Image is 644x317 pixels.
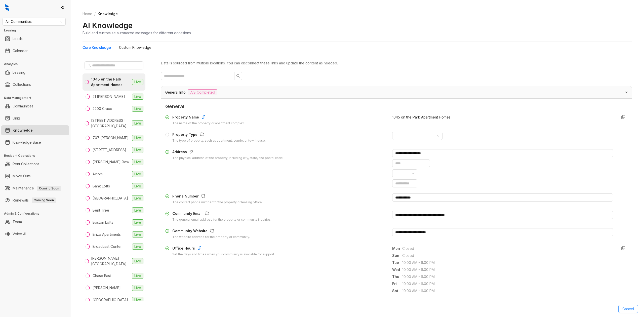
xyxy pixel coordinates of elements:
[625,91,628,94] span: expanded
[91,256,130,267] div: [PERSON_NAME][GEOGRAPHIC_DATA]
[392,267,402,272] span: Wed
[236,74,240,78] span: search
[392,253,402,258] span: Sun
[621,213,625,217] span: more
[402,260,613,265] span: 10:00 AM - 6:00 PM
[172,217,271,222] div: The general email address for the property or community inquiries.
[132,285,143,291] span: Live
[392,288,402,294] span: Sat
[1,195,69,205] li: Renewals
[1,67,69,77] li: Leasing
[1,34,69,44] li: Leads
[132,231,143,237] span: Live
[132,183,143,189] span: Live
[132,147,143,153] span: Live
[621,230,625,234] span: more
[1,217,69,227] li: Team
[402,281,613,287] span: 10:00 AM - 6:00 PM
[132,207,143,213] span: Live
[32,197,56,203] span: Coming Soon
[172,121,245,126] div: The name of the property or apartment complex.
[132,171,143,177] span: Live
[402,267,613,272] span: 10:00 AM - 6:00 PM
[132,244,143,250] span: Live
[392,260,402,265] span: Tue
[188,89,217,95] span: 7/8 Completed
[93,244,122,249] div: Broadcast Center
[1,159,69,169] li: Rent Collections
[161,86,632,98] div: General Info7/8 Completed
[172,211,271,217] div: Community Email
[1,80,69,90] li: Collections
[93,208,109,213] div: Bent Tree
[1,171,69,181] li: Move Outs
[83,45,111,50] div: Core Knowledge
[4,62,70,66] h3: Analytics
[132,297,143,303] span: Live
[132,106,143,112] span: Live
[172,114,245,121] div: Property Name
[132,159,143,165] span: Live
[93,171,103,177] div: Axiom
[4,211,70,216] h3: Admin & Configurations
[392,274,402,280] span: Thu
[93,106,112,111] div: 2200 Grace
[93,147,126,153] div: [STREET_ADDRESS]
[172,156,284,161] div: The physical address of the property, including city, state, and postal code.
[132,94,143,100] span: Live
[13,229,26,239] a: Voice AI
[91,118,130,129] div: [STREET_ADDRESS][GEOGRAPHIC_DATA]
[13,80,31,90] a: Collections
[13,125,33,135] a: Knowledge
[82,11,93,17] a: Home
[13,46,28,56] a: Calendar
[119,45,151,50] div: Custom Knowledge
[93,297,128,303] div: [GEOGRAPHIC_DATA]
[13,113,21,123] a: Units
[83,30,192,35] div: Build and customize automated messages for different occasions.
[165,90,186,95] span: General Info
[13,67,25,77] a: Leasing
[172,138,266,143] div: The type of property, such as apartment, condo, or townhouse.
[1,229,69,239] li: Voice AI
[4,153,70,158] h3: Resident Operations
[93,195,128,201] div: [GEOGRAPHIC_DATA]
[132,135,143,141] span: Live
[132,79,143,85] span: Live
[402,253,613,258] span: Closed
[98,12,118,16] span: Knowledge
[402,288,613,294] span: 10:00 AM - 6:00 PM
[37,186,61,191] span: Coming Soon
[621,151,625,155] span: more
[172,200,263,205] div: The contact phone number for the property or leasing office.
[93,94,125,99] div: 21 [PERSON_NAME]
[93,159,129,165] div: [PERSON_NAME] Row
[13,159,39,169] a: Rent Collections
[13,137,41,147] a: Knowledge Base
[93,285,121,291] div: [PERSON_NAME]
[83,21,133,30] h2: AI Knowledge
[13,217,22,227] a: Team
[91,76,130,88] div: 1045 on the Park Apartment Homes
[172,132,266,138] div: Property Type
[94,11,96,17] li: /
[132,195,143,201] span: Live
[402,274,613,280] span: 10:00 AM - 6:00 PM
[6,18,63,25] span: Air Communities
[1,137,69,147] li: Knowledge Base
[13,101,33,111] a: Communities
[132,273,143,279] span: Live
[93,232,121,237] div: Brizo Apartments
[5,4,9,11] img: logo
[132,219,143,225] span: Live
[172,246,274,252] div: Office Hours
[1,46,69,56] li: Calendar
[13,171,31,181] a: Move Outs
[621,195,625,200] span: more
[172,193,263,200] div: Phone Number
[172,252,274,257] div: Set the days and times when your community is available for support
[4,96,70,100] h3: Data Management
[161,60,632,66] div: Data is sourced from multiple locations. You can disconnect these links and update the content as...
[392,246,402,251] span: Mon
[13,34,23,44] a: Leads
